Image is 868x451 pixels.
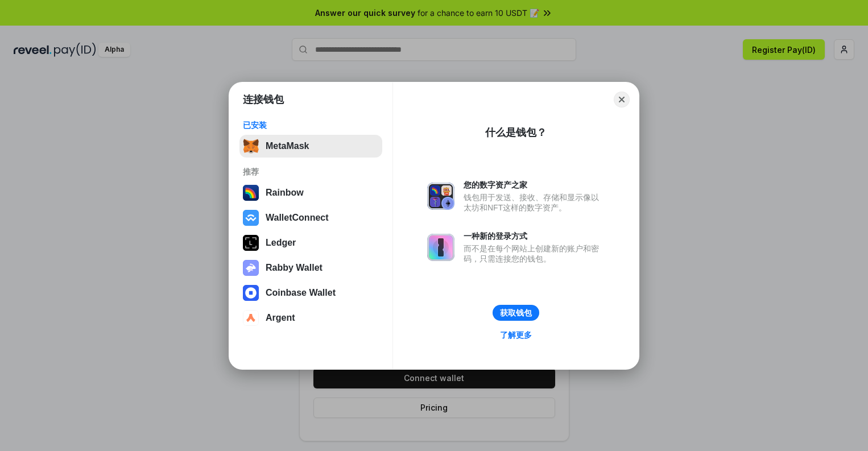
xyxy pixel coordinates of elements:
img: svg+xml,%3Csvg%20xmlns%3D%22http%3A%2F%2Fwww.w3.org%2F2000%2Fsvg%22%20fill%3D%22none%22%20viewBox... [427,183,454,210]
img: svg+xml,%3Csvg%20width%3D%2228%22%20height%3D%2228%22%20viewBox%3D%220%200%2028%2028%22%20fill%3D... [243,285,259,301]
img: svg+xml,%3Csvg%20width%3D%22120%22%20height%3D%22120%22%20viewBox%3D%220%200%20120%20120%22%20fil... [243,185,259,201]
button: WalletConnect [239,206,382,229]
div: Coinbase Wallet [266,288,336,298]
h1: 连接钱包 [243,93,284,106]
button: Ledger [239,231,382,254]
div: MetaMask [266,141,309,151]
img: svg+xml,%3Csvg%20xmlns%3D%22http%3A%2F%2Fwww.w3.org%2F2000%2Fsvg%22%20width%3D%2228%22%20height%3... [243,235,259,251]
div: 什么是钱包？ [485,126,547,139]
button: 获取钱包 [493,305,539,321]
div: Rainbow [266,188,304,198]
div: Ledger [266,238,296,248]
img: svg+xml,%3Csvg%20width%3D%2228%22%20height%3D%2228%22%20viewBox%3D%220%200%2028%2028%22%20fill%3D... [243,310,259,326]
button: Argent [239,307,382,329]
button: MetaMask [239,135,382,158]
img: svg+xml,%3Csvg%20width%3D%2228%22%20height%3D%2228%22%20viewBox%3D%220%200%2028%2028%22%20fill%3D... [243,210,259,226]
img: svg+xml,%3Csvg%20xmlns%3D%22http%3A%2F%2Fwww.w3.org%2F2000%2Fsvg%22%20fill%3D%22none%22%20viewBox... [427,234,454,261]
div: 推荐 [243,167,379,177]
div: 钱包用于发送、接收、存储和显示像以太坊和NFT这样的数字资产。 [464,192,605,213]
div: 获取钱包 [500,308,532,318]
img: svg+xml,%3Csvg%20fill%3D%22none%22%20height%3D%2233%22%20viewBox%3D%220%200%2035%2033%22%20width%... [243,138,259,154]
button: Coinbase Wallet [239,282,382,304]
div: 了解更多 [500,330,532,340]
div: 您的数字资产之家 [464,180,605,190]
div: WalletConnect [266,213,329,223]
div: Rabby Wallet [266,263,323,273]
button: Rabby Wallet [239,256,382,279]
img: svg+xml,%3Csvg%20xmlns%3D%22http%3A%2F%2Fwww.w3.org%2F2000%2Fsvg%22%20fill%3D%22none%22%20viewBox... [243,260,259,276]
div: 一种新的登录方式 [464,231,605,241]
a: 了解更多 [493,328,539,342]
button: Close [614,92,630,107]
div: 已安装 [243,120,379,130]
div: Argent [266,313,295,323]
button: Rainbow [239,181,382,204]
div: 而不是在每个网站上创建新的账户和密码，只需连接您的钱包。 [464,243,605,264]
